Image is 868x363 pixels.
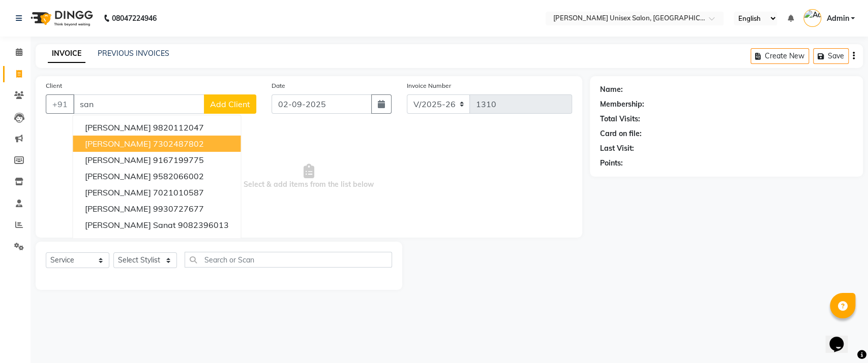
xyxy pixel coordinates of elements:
[85,236,151,246] span: [PERSON_NAME]
[98,49,169,58] a: PREVIOUS INVOICES
[600,143,634,154] div: Last Visit:
[85,204,151,214] span: [PERSON_NAME]
[600,114,640,124] div: Total Visits:
[826,13,849,24] span: Admin
[751,48,809,64] button: Create New
[46,126,572,227] span: Select & add items from the list below
[153,204,203,214] ngb-highlight: 9930727677
[210,99,250,109] span: Add Client
[46,81,62,90] label: Client
[85,187,151,197] span: [PERSON_NAME]
[825,322,858,353] iframe: chat widget
[153,122,203,133] ngb-highlight: 9820112047
[204,94,256,114] button: Add Client
[153,236,203,246] ngb-highlight: 9870134144
[813,48,849,64] button: Save
[112,4,157,32] b: 08047224946
[177,220,228,230] ngb-highlight: 9082396013
[600,84,623,95] div: Name:
[272,81,285,90] label: Date
[153,139,203,149] ngb-highlight: 7302487802
[26,4,96,32] img: logo
[600,158,623,169] div: Points:
[153,155,203,165] ngb-highlight: 9167199775
[407,81,451,90] label: Invoice Number
[85,155,151,165] span: [PERSON_NAME]
[73,94,204,114] input: Search by Name/Mobile/Email/Code
[600,128,642,139] div: Card on file:
[153,171,203,181] ngb-highlight: 9582066002
[48,45,85,63] a: INVOICE
[803,9,821,27] img: Admin
[600,99,644,110] div: Membership:
[153,187,203,197] ngb-highlight: 7021010587
[185,252,392,268] input: Search or Scan
[85,171,151,181] span: [PERSON_NAME]
[85,122,151,133] span: [PERSON_NAME]
[85,139,151,149] span: [PERSON_NAME]
[46,94,74,114] button: +91
[85,220,175,230] span: [PERSON_NAME] sanat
